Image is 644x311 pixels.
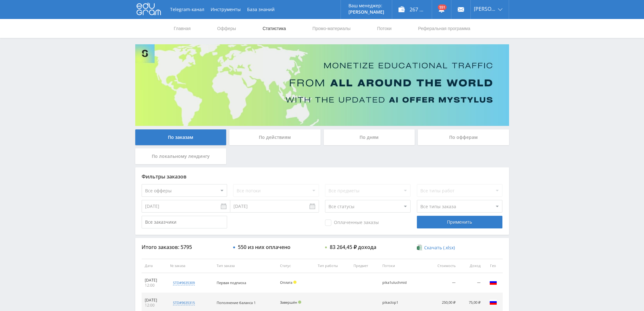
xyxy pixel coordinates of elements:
[324,129,415,145] div: По дням
[217,19,237,38] a: Офферы
[142,216,227,228] input: Все заказчики
[376,19,392,38] a: Потоки
[474,6,496,11] span: [PERSON_NAME]
[135,129,226,145] div: По заказам
[348,3,384,8] p: Ваш менеджер:
[418,129,509,145] div: По офферам
[417,216,502,228] div: Применить
[325,220,379,226] span: Оплаченные заказы
[135,148,226,164] div: По локальному лендингу
[312,19,351,38] a: Промо-материалы
[229,129,321,145] div: По действиям
[135,44,509,126] img: Banner
[142,174,503,179] div: Фильтры заказов
[262,19,287,38] a: Статистика
[173,19,191,38] a: Главная
[348,9,384,15] p: [PERSON_NAME]
[418,19,471,38] a: Реферальная программа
